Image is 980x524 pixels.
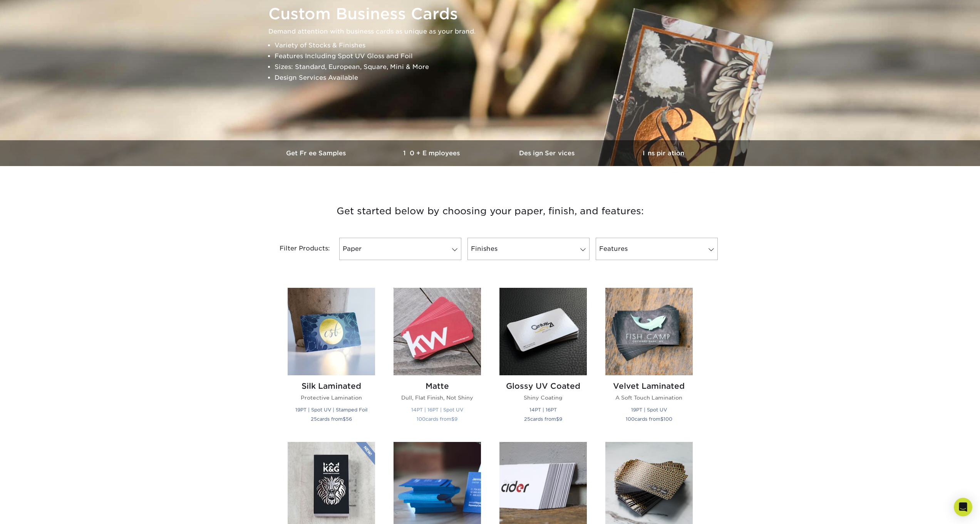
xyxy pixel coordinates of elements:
a: Paper [339,238,461,260]
p: Dull, Flat Finish, Not Shiny [394,394,481,401]
a: Get Free Samples [259,140,375,166]
a: Velvet Laminated Business Cards Velvet Laminated A Soft Touch Lamination 19PT | Spot UV 100cards ... [605,288,693,432]
h1: Custom Business Cards [268,5,719,23]
a: 10+ Employees [375,140,490,166]
a: Matte Business Cards Matte Dull, Flat Finish, Not Shiny 14PT | 16PT | Spot UV 100cards from$9 [394,288,481,432]
a: Finishes [467,238,590,260]
small: 19PT | Spot UV | Stamped Foil [295,407,367,413]
h2: Glossy UV Coated [499,381,587,391]
div: Filter Products: [259,238,336,260]
span: $ [343,416,346,422]
li: Design Services Available [275,72,719,83]
a: Design Services [490,140,606,166]
a: Features [596,238,718,260]
span: $ [451,416,454,422]
img: Velvet Laminated Business Cards [605,288,693,375]
small: cards from [417,416,457,422]
h3: Get started below by choosing your paper, finish, and features: [265,194,715,228]
small: cards from [311,416,352,422]
small: cards from [524,416,562,422]
span: 25 [524,416,530,422]
a: Glossy UV Coated Business Cards Glossy UV Coated Shiny Coating 14PT | 16PT 25cards from$9 [499,288,587,432]
small: cards from [626,416,672,422]
small: 14PT | 16PT [529,407,557,413]
span: 56 [346,416,352,422]
p: Demand attention with business cards as unique as your brand. [268,26,719,37]
span: 9 [454,416,457,422]
span: $ [660,416,663,422]
h3: Inspiration [606,149,721,157]
img: Matte Business Cards [394,288,481,375]
li: Sizes: Standard, European, Square, Mini & More [275,62,719,72]
img: New Product [356,442,375,465]
p: Protective Lamination [288,394,375,401]
h3: Get Free Samples [259,149,375,157]
div: Open Intercom Messenger [954,498,972,516]
h2: Matte [394,381,481,391]
a: Inspiration [606,140,721,166]
h2: Velvet Laminated [605,381,693,391]
li: Features Including Spot UV Gloss and Foil [275,51,719,62]
p: Shiny Coating [499,394,587,401]
small: 19PT | Spot UV [631,407,667,413]
img: Silk Laminated Business Cards [288,288,375,375]
span: 100 [663,416,672,422]
span: $ [556,416,559,422]
h3: 10+ Employees [375,149,490,157]
h2: Silk Laminated [288,381,375,391]
img: Glossy UV Coated Business Cards [499,288,587,375]
span: 25 [311,416,317,422]
a: Silk Laminated Business Cards Silk Laminated Protective Lamination 19PT | Spot UV | Stamped Foil ... [288,288,375,432]
p: A Soft Touch Lamination [605,394,693,401]
span: 100 [626,416,635,422]
li: Variety of Stocks & Finishes [275,40,719,51]
small: 14PT | 16PT | Spot UV [411,407,463,413]
span: 9 [559,416,562,422]
span: 100 [417,416,426,422]
h3: Design Services [490,149,606,157]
